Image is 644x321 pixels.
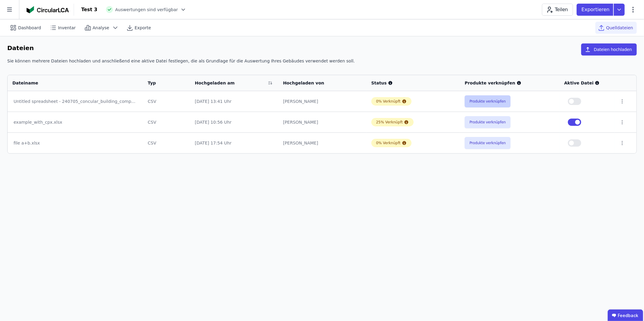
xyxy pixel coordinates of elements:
div: Dateiname [12,80,130,86]
span: Auswertungen sind verfügbar [115,7,178,13]
div: Typ [148,80,178,86]
div: 0% Verknüpft [376,99,401,104]
h6: Dateien [7,43,34,53]
button: Dateien hochladen [581,43,637,56]
div: Produkte verknüpfen [465,80,555,86]
p: Exportieren [582,6,611,13]
div: 0% Verknüpft [376,141,401,145]
div: [PERSON_NAME] [283,119,362,125]
span: Dashboard [18,25,41,31]
span: Analyse [93,25,109,31]
div: Untitled spreadsheet - 240705_concular_building_compon.csv [14,98,137,104]
div: CSV [148,140,185,146]
div: [PERSON_NAME] [283,98,362,104]
div: Status [371,80,455,86]
div: Sie können mehrere Dateien hochladen und anschließend eine aktive Datei festlegen, die als Grundl... [7,58,637,69]
button: Produkte verknüpfen [465,137,511,149]
div: [PERSON_NAME] [283,140,362,146]
div: Hochgeladen am [195,80,265,86]
button: Produkte verknüpfen [465,116,511,128]
span: Inventar [58,25,76,31]
div: 25% Verknüpft [376,120,403,125]
div: [DATE] 13:41 Uhr [195,98,273,104]
span: Quelldateien [606,25,633,31]
button: Teilen [542,4,573,16]
div: Hochgeladen von [283,80,354,86]
button: Produkte verknüpfen [465,95,511,107]
div: Test 3 [81,6,98,13]
div: CSV [148,98,185,104]
div: CSV [148,119,185,125]
div: Aktive Datei [564,80,610,86]
div: file a+b.xlsx [14,140,137,146]
div: example_with_cpx.xlsx [14,119,137,125]
img: Concular [27,6,69,13]
span: Exporte [135,25,151,31]
div: [DATE] 10:56 Uhr [195,119,273,125]
div: [DATE] 17:54 Uhr [195,140,273,146]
